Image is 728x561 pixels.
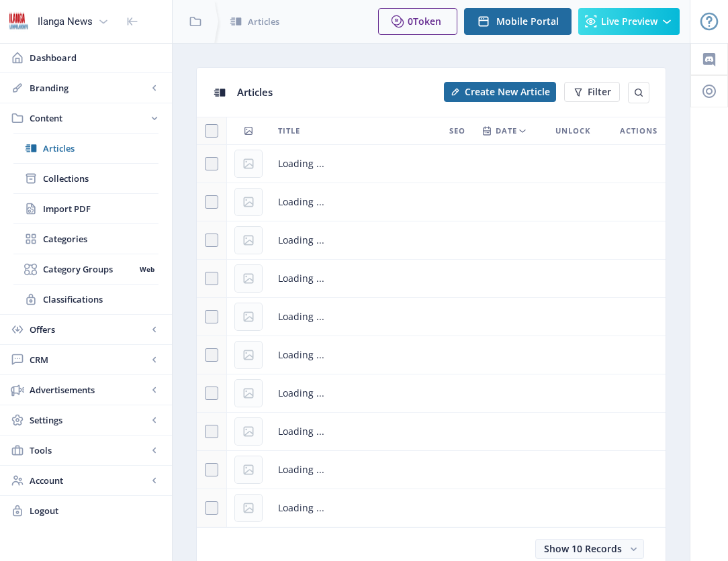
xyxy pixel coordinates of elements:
span: Filter [588,87,611,97]
td: Loading ... [270,489,666,527]
td: Loading ... [270,298,666,336]
span: Actions [620,123,657,139]
span: Collections [43,172,158,185]
span: Live Preview [601,16,657,27]
span: CRM [30,353,148,366]
a: New page [436,82,556,102]
span: Branding [30,81,148,95]
span: Title [278,123,300,139]
span: Token [413,15,441,28]
a: Collections [13,164,158,193]
td: Loading ... [270,221,666,260]
nb-badge: Web [135,262,158,276]
button: 0Token [378,8,457,35]
span: Date [496,123,517,139]
span: Account [30,474,148,487]
button: Filter [564,82,620,102]
td: Loading ... [270,336,666,374]
span: SEO [449,123,465,139]
td: Loading ... [270,183,666,221]
a: Categories [13,224,158,254]
td: Loading ... [270,145,666,183]
td: Loading ... [270,451,666,489]
a: Import PDF [13,194,158,223]
a: Classifications [13,285,158,314]
span: Dashboard [30,51,161,64]
a: Category GroupsWeb [13,254,158,284]
span: Categories [43,232,158,246]
td: Loading ... [270,374,666,413]
span: Articles [43,142,158,155]
td: Loading ... [270,260,666,298]
span: Advertisements [30,383,148,397]
span: Import PDF [43,202,158,215]
button: Mobile Portal [464,8,572,35]
td: Loading ... [270,413,666,451]
button: Live Preview [578,8,680,35]
span: Create New Article [465,87,550,97]
span: Offers [30,323,148,336]
span: Logout [30,504,161,517]
span: Articles [248,15,279,28]
span: Articles [237,85,273,99]
span: Mobile Portal [496,16,559,27]
img: 6e32966d-d278-493e-af78-9af65f0c2223.png [8,11,30,32]
span: Tools [30,444,148,457]
span: Unlock [555,123,590,139]
span: Classifications [43,293,158,306]
span: Content [30,111,148,125]
div: Ilanga News [38,7,93,36]
a: Articles [13,134,158,163]
span: Category Groups [43,262,135,276]
button: Create New Article [444,82,556,102]
span: Settings [30,413,148,427]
